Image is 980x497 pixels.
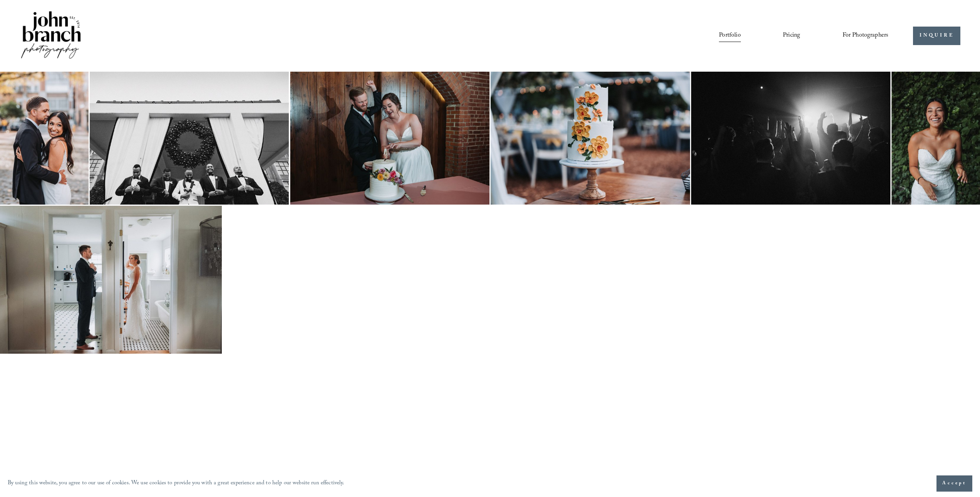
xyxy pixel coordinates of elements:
[691,72,891,205] img: Black and white photo of people at a concert or party with hands raised, bright light in background.
[90,72,289,205] img: Group of men in tuxedos standing under a large wreath on a building's entrance.
[20,10,82,62] img: John Branch IV Photography
[913,27,960,45] a: INQUIRE
[783,29,800,42] a: Pricing
[8,478,345,489] p: By using this website, you agree to our use of cookies. We use cookies to provide you with a grea...
[719,29,740,42] a: Portfolio
[942,480,967,487] span: Accept
[843,29,889,42] a: folder dropdown
[891,72,980,205] img: Smiling bride in strapless white dress with green leafy background.
[843,30,889,42] span: For Photographers
[290,72,489,205] img: A couple is playfully cutting their wedding cake. The bride is wearing a white strapless gown, an...
[936,475,972,492] button: Accept
[491,72,690,205] img: A two-tiered white wedding cake decorated with yellow and orange flowers, placed on a wooden cake...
